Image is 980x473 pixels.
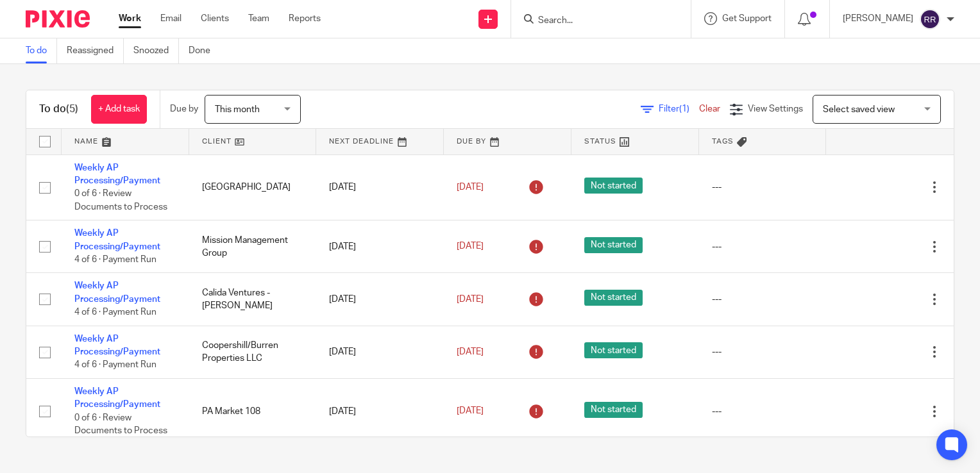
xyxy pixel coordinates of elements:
span: (5) [66,104,78,114]
span: 4 of 6 · Payment Run [74,308,156,317]
span: [DATE] [457,295,484,304]
a: Weekly AP Processing/Payment [74,387,160,409]
a: Snoozed [133,38,179,63]
span: [DATE] [457,183,484,192]
div: --- [712,181,814,194]
a: Team [248,12,269,25]
span: 4 of 6 · Payment Run [74,361,156,370]
span: [DATE] [457,242,484,251]
span: Not started [584,178,643,194]
p: Due by [170,103,198,115]
img: Pixie [26,10,90,28]
div: --- [712,405,814,418]
span: Not started [584,342,643,358]
img: svg%3E [920,9,940,29]
a: Weekly AP Processing/Payment [74,281,160,303]
span: 0 of 6 · Review Documents to Process [74,413,167,436]
td: Mission Management Group [189,220,317,273]
span: Not started [584,290,643,306]
a: + Add task [91,95,147,124]
a: Weekly AP Processing/Payment [74,163,160,185]
td: [DATE] [316,378,444,444]
span: Not started [584,402,643,418]
h1: To do [39,103,78,116]
span: This month [215,105,260,114]
p: [PERSON_NAME] [843,12,913,25]
a: Done [189,38,220,63]
td: [DATE] [316,154,444,220]
td: [DATE] [316,220,444,273]
a: Clear [699,104,720,113]
a: Weekly AP Processing/Payment [74,335,160,356]
span: 0 of 6 · Review Documents to Process [74,189,167,212]
div: --- [712,240,814,253]
td: [GEOGRAPHIC_DATA] [189,154,317,220]
td: PA Market 108 [189,378,317,444]
div: --- [712,345,814,358]
a: Reports [289,12,321,25]
span: Filter [659,104,699,113]
a: Email [160,12,182,25]
span: [DATE] [457,347,484,356]
td: Calida Ventures - [PERSON_NAME] [189,273,317,326]
span: Get Support [722,14,772,23]
span: Not started [584,237,643,253]
span: (1) [679,104,689,113]
a: Work [119,12,141,25]
td: Coopershill/Burren Properties LLC [189,326,317,378]
span: 4 of 6 · Payment Run [74,255,156,264]
td: [DATE] [316,326,444,378]
span: View Settings [748,104,803,113]
a: Weekly AP Processing/Payment [74,229,160,251]
a: Reassigned [67,38,124,63]
span: [DATE] [457,407,484,416]
a: To do [26,38,57,63]
div: --- [712,293,814,306]
span: Select saved view [823,105,895,114]
a: Clients [201,12,229,25]
span: Tags [712,138,734,145]
td: [DATE] [316,273,444,326]
input: Search [537,15,652,27]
